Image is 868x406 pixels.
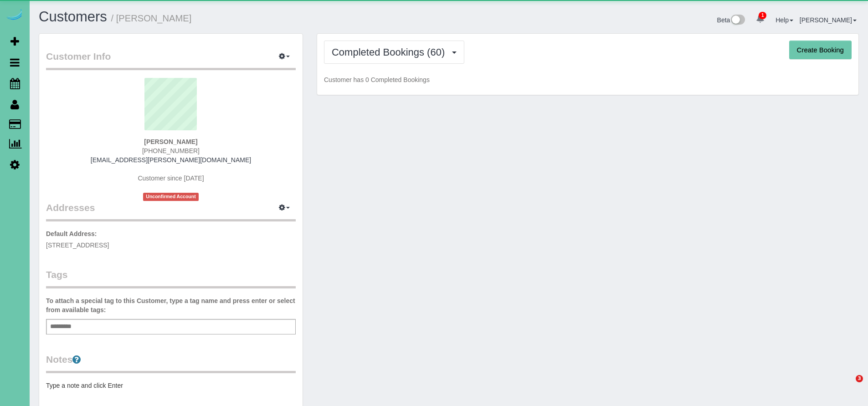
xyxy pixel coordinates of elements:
[111,13,192,23] small: / [PERSON_NAME]
[5,9,24,22] img: Automaid Logo
[46,268,296,288] legend: Tags
[142,147,200,154] span: [PHONE_NUMBER]
[837,375,859,397] iframe: Intercom live chat
[776,16,793,24] a: Help
[138,175,204,182] span: Customer since [DATE]
[46,50,296,70] legend: Customer Info
[324,41,464,64] button: Completed Bookings (60)
[46,296,296,314] label: To attach a special tag to this Customer, type a tag name and press enter or select from availabl...
[789,41,852,60] button: Create Booking
[46,353,296,373] legend: Notes
[800,16,857,24] a: [PERSON_NAME]
[143,193,199,200] span: Unconfirmed Account
[730,15,745,26] img: New interface
[759,12,766,19] span: 1
[144,138,197,145] strong: [PERSON_NAME]
[717,16,745,24] a: Beta
[46,229,97,238] label: Default Address:
[856,375,863,382] span: 3
[751,9,769,29] a: 1
[324,75,852,84] p: Customer has 0 Completed Bookings
[39,9,107,25] a: Customers
[91,156,251,164] a: [EMAIL_ADDRESS][PERSON_NAME][DOMAIN_NAME]
[332,46,449,58] span: Completed Bookings (60)
[46,242,109,249] span: [STREET_ADDRESS]
[46,381,296,390] pre: Type a note and click Enter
